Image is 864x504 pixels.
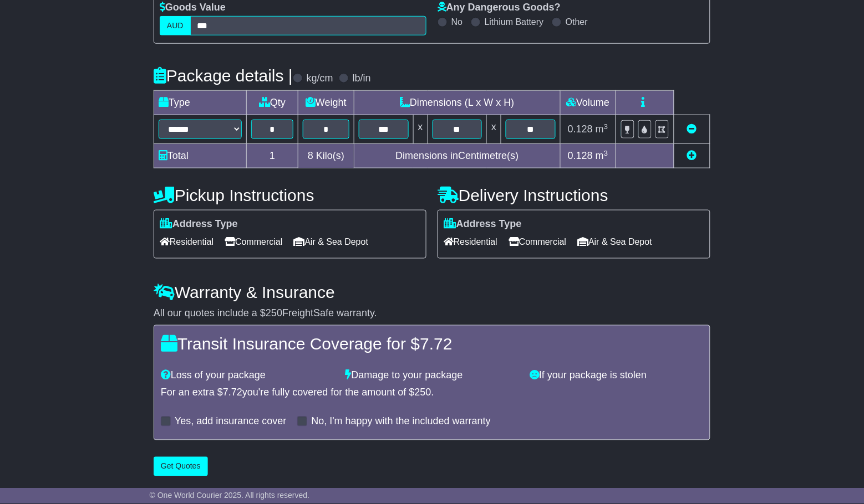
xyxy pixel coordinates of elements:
sup: 3 [604,122,608,131]
span: 0.128 [568,150,593,161]
td: Volume [560,91,616,115]
td: Qty [247,91,298,115]
span: © One World Courier 2025. All rights reserved. [150,491,310,500]
td: Total [154,144,247,168]
span: 250 [415,387,431,398]
label: Any Dangerous Goods? [438,2,561,14]
td: Dimensions in Centimetre(s) [354,144,560,168]
span: 250 [266,308,282,319]
div: Damage to your package [340,370,525,382]
label: lb/in [353,73,371,85]
span: Air & Sea Depot [294,233,369,250]
h4: Delivery Instructions [438,186,710,204]
td: x [487,115,501,144]
label: Other [566,17,588,27]
span: Air & Sea Depot [578,233,653,250]
span: 0.128 [568,124,593,135]
td: Weight [298,91,354,115]
label: Yes, add insurance cover [175,416,286,428]
span: 8 [308,150,313,161]
span: m [596,124,608,135]
div: For an extra $ you're fully covered for the amount of $ . [161,387,703,399]
span: Commercial [225,233,282,250]
a: Remove this item [687,124,697,135]
span: Residential [444,233,497,250]
span: m [596,150,608,161]
div: If your package is stolen [524,370,709,382]
label: Goods Value [160,2,226,14]
td: Dimensions (L x W x H) [354,91,560,115]
label: Lithium Battery [485,17,544,27]
span: Commercial [509,233,566,250]
sup: 3 [604,149,608,157]
td: Kilo(s) [298,144,354,168]
td: x [413,115,428,144]
td: Type [154,91,247,115]
label: kg/cm [307,73,333,85]
h4: Warranty & Insurance [154,284,710,302]
button: Get Quotes [154,457,208,476]
td: 1 [247,144,298,168]
span: 7.72 [223,387,242,398]
h4: Package details | [154,66,293,85]
a: Add new item [687,150,697,161]
h4: Pickup Instructions [154,186,426,204]
label: AUD [160,16,191,35]
h4: Transit Insurance Coverage for $ [161,335,703,353]
label: Address Type [444,218,522,230]
label: No [451,17,463,27]
label: No, I'm happy with the included warranty [311,416,491,428]
span: Residential [160,233,214,250]
div: Loss of your package [155,370,340,382]
div: All our quotes include a $ FreightSafe warranty. [154,308,710,320]
label: Address Type [160,218,238,230]
span: 7.72 [420,335,452,353]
